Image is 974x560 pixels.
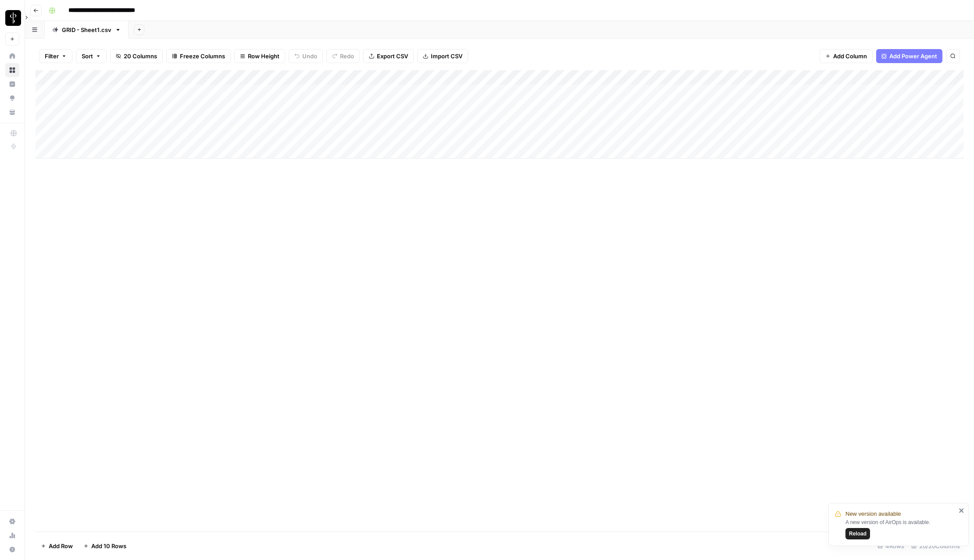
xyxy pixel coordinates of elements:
[5,542,19,556] button: Help + Support
[110,49,163,63] button: 20 Columns
[889,52,937,60] span: Add Power Agent
[845,518,956,539] div: A new version of AirOps is available.
[5,63,19,77] a: Browse
[39,49,72,63] button: Filter
[302,52,317,60] span: Undo
[959,507,965,514] button: close
[5,528,19,542] a: Usage
[363,49,414,63] button: Export CSV
[62,25,111,34] div: GRID - Sheet1.csv
[377,52,408,60] span: Export CSV
[180,52,225,60] span: Freeze Columns
[908,539,963,553] div: 20/20 Columns
[5,10,21,26] img: LP Production Workloads Logo
[876,49,942,63] button: Add Power Agent
[874,539,908,553] div: 4 Rows
[124,52,157,60] span: 20 Columns
[845,510,901,518] span: New version available
[166,49,231,63] button: Freeze Columns
[5,105,19,119] a: Your Data
[849,530,867,538] span: Reload
[5,7,19,29] button: Workspace: LP Production Workloads
[76,49,107,63] button: Sort
[45,21,129,39] a: GRID - Sheet1.csv
[45,52,59,60] span: Filter
[820,49,873,63] button: Add Column
[5,91,19,105] a: Opportunities
[49,542,73,550] span: Add Row
[78,539,132,553] button: Add 10 Rows
[5,49,19,63] a: Home
[326,49,360,63] button: Redo
[234,49,285,63] button: Row Height
[248,52,279,60] span: Row Height
[82,52,93,60] span: Sort
[5,77,19,91] a: Insights
[289,49,323,63] button: Undo
[91,542,126,550] span: Add 10 Rows
[340,52,354,60] span: Redo
[845,528,870,539] button: Reload
[431,52,462,60] span: Import CSV
[5,514,19,528] a: Settings
[833,52,867,60] span: Add Column
[417,49,468,63] button: Import CSV
[36,539,78,553] button: Add Row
